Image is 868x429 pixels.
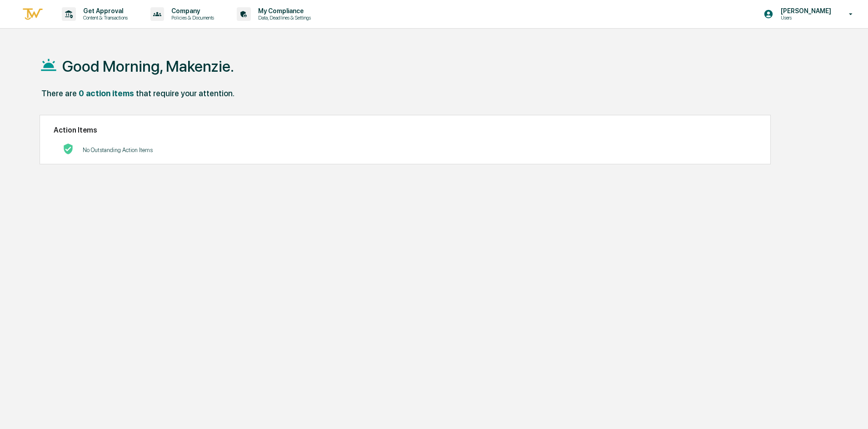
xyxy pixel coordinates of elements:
h1: Good Morning, Makenzie. [62,57,234,75]
img: logo [22,7,44,22]
p: Company [164,7,219,15]
h2: Action Items [54,126,757,134]
div: There are [41,89,77,98]
div: 0 action items [79,89,134,98]
img: No Actions logo [63,143,74,154]
p: Get Approval [76,7,132,15]
p: Users [773,15,836,21]
p: My Compliance [251,7,315,15]
p: Data, Deadlines & Settings [251,15,315,21]
p: Policies & Documents [164,15,219,21]
p: Content & Transactions [76,15,132,21]
p: No Outstanding Action Items [83,147,153,153]
div: that require your attention. [136,89,234,98]
p: [PERSON_NAME] [773,7,836,15]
